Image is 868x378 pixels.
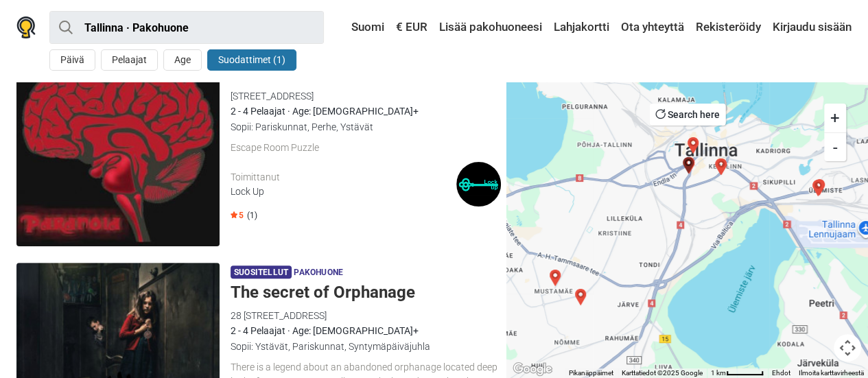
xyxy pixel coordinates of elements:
button: Search here [649,104,725,126]
span: Karttatiedot ©2025 Google [622,369,703,377]
div: School of wizards [572,289,589,305]
a: Kirjaudu sisään [769,15,852,40]
a: Lisää pakohuoneesi [436,15,546,40]
div: Radiation [547,270,563,286]
div: 28 [STREET_ADDRESS] [231,308,501,323]
div: Baker street, 221 B [681,157,697,174]
button: Pikanäppäimet [569,368,613,378]
button: Age [163,49,202,71]
input: kokeile “London” [49,11,324,44]
a: Ehdot (avautuu uudelle välilehdelle) [772,369,790,377]
div: [STREET_ADDRESS] [231,88,501,104]
img: Suomi [342,23,351,32]
button: Päivä [49,49,95,71]
img: Star [231,211,237,218]
a: Ota yhteyttä [618,15,688,40]
button: Kartan asteikko: 1 km / 51 pikseliä [707,368,768,378]
img: Paranoia [16,43,220,246]
div: The secret of Orphanage [680,157,696,174]
div: 2 - 4 Pelaajat · Age: [DEMOGRAPHIC_DATA]+ [231,323,501,338]
div: Voice from darkness [713,158,729,175]
span: Suositellut [231,265,292,279]
div: Toimittanut [231,170,456,185]
a: Avaa tämä alue Google Mapsissa (avautuu uuteen ikkunaan) [510,360,555,378]
img: Nowescape logo [16,16,36,38]
a: Rekisteröidy [692,15,764,40]
button: - [824,132,846,161]
img: Lock Up [456,162,501,206]
div: 2 - 4 Pelaajat · Age: [DEMOGRAPHIC_DATA]+ [231,104,501,119]
h5: The secret of Orphanage [231,283,501,303]
div: Mission Red Alert [685,137,701,154]
span: 5 [231,210,244,221]
a: € EUR [392,15,431,40]
span: (1) [247,210,257,221]
span: Pakohuone [294,265,343,281]
button: Suodattimet (1) [207,49,296,71]
a: Suomi [338,15,388,40]
a: Ilmoita karttavirheestä [799,369,864,377]
div: Shambala [712,158,729,175]
div: Lock Up [231,185,456,199]
span: 1 km [711,369,726,377]
a: Lahjakortti [550,15,613,40]
img: Google [510,360,555,378]
div: Sopii: Ystävät, Pariskunnat, Syntymäpäiväjuhla [231,339,501,354]
div: Escape Room Puzzle [231,141,501,155]
button: Kartan kamerasäätimet [834,334,861,362]
div: Paranoia [810,180,826,196]
button: + [824,104,846,132]
button: Pelaajat [101,49,158,71]
div: 2 Paranoid [811,179,828,196]
div: Sopii: Pariskunnat, Perhe, Ystävät [231,119,501,134]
